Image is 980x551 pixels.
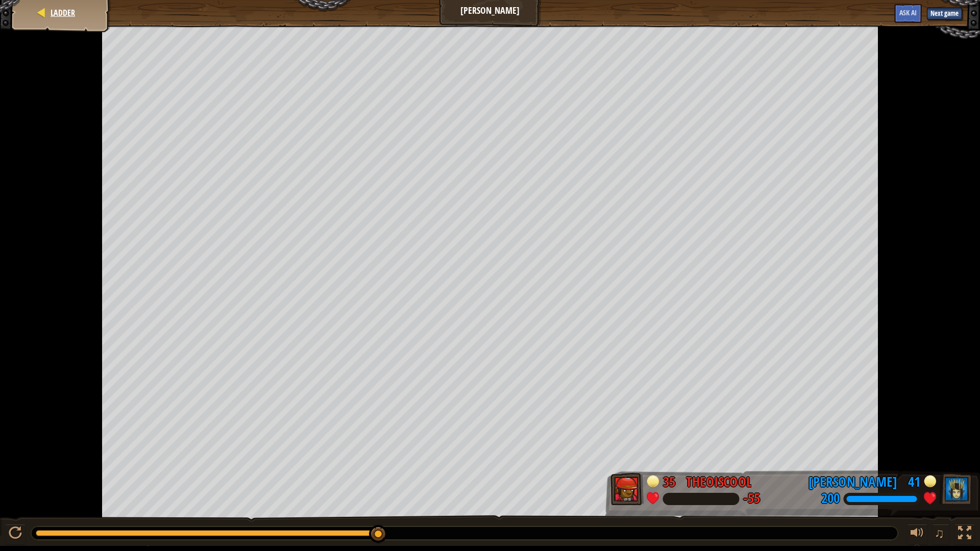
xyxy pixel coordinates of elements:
div: 200 [821,492,840,506]
div: 35 [663,472,678,486]
button: Ask AI [894,4,922,23]
button: Toggle fullscreen [954,524,975,545]
a: Ladder [47,7,75,18]
div: -55 [743,492,760,506]
button: ♫ [933,524,950,545]
div: [PERSON_NAME] [808,472,897,492]
button: Ctrl + P: Play [5,524,26,545]
div: TheoIsCool [686,472,752,492]
div: 41 [905,472,920,486]
span: ♫ [935,525,945,541]
img: thang_avatar_frame.png [939,473,972,505]
span: Ask AI [899,8,917,17]
img: thang_avatar_frame.png [610,473,644,505]
button: Adjust volume [907,524,927,545]
span: Ladder [51,7,75,18]
button: Next game [927,8,962,20]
